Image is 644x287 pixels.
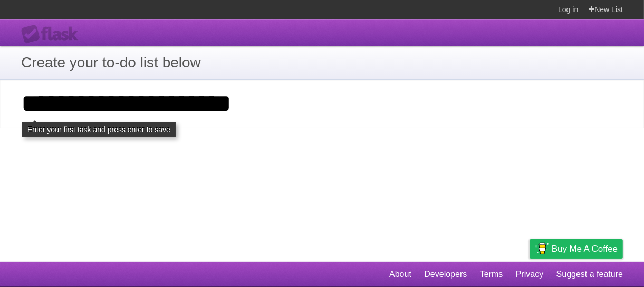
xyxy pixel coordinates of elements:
a: Privacy [516,264,543,284]
a: Terms [480,264,503,284]
img: Buy me a coffee [535,240,549,258]
h1: Create your to-do list below [21,52,623,74]
a: Buy me a coffee [530,239,623,259]
span: Buy me a coffee [552,240,618,258]
div: Flask [21,25,84,44]
a: Suggest a feature [556,264,623,284]
a: About [389,264,411,284]
a: Developers [424,264,467,284]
